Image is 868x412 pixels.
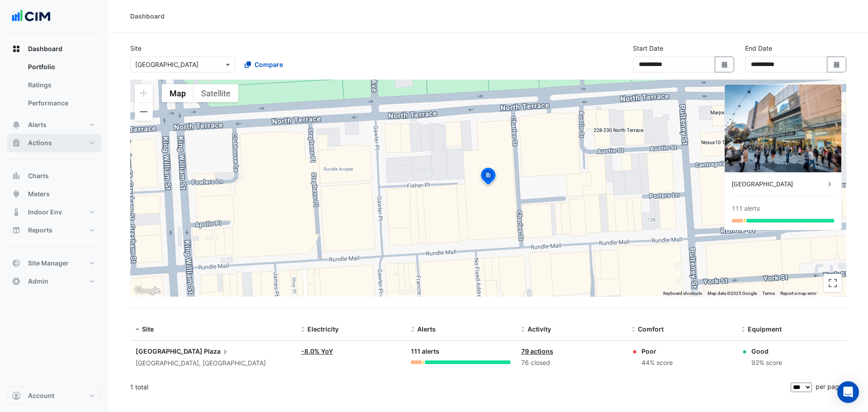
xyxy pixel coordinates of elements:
a: Portfolio [21,58,101,76]
span: Compare [255,60,283,69]
span: Map data ©2025 Google [708,291,757,296]
app-icon: Site Manager [12,259,21,268]
app-icon: Reports [12,226,21,235]
img: site-pin-selected.svg [478,166,498,188]
app-icon: Admin [12,277,21,286]
button: Compare [239,57,289,72]
a: Open this area in Google Maps (opens a new window) [132,285,162,297]
app-icon: Alerts [12,120,21,129]
a: Ratings [21,76,101,94]
span: Site Manager [28,259,69,268]
div: Poor [642,346,673,356]
app-icon: Meters [12,189,21,199]
span: Plaza [204,346,230,356]
div: 111 alerts [411,346,510,357]
app-icon: Charts [12,171,21,180]
button: Account [7,387,101,405]
span: Reports [28,226,52,235]
button: Keyboard shortcuts [663,290,702,297]
div: Dashboard [130,11,165,21]
span: Site [142,325,154,333]
img: Google [132,285,162,297]
span: Alerts [28,120,47,129]
app-icon: Indoor Env [12,208,21,217]
a: Performance [21,94,101,112]
span: Account [28,391,54,400]
button: Meters [7,185,101,203]
div: Good [751,346,782,356]
div: [GEOGRAPHIC_DATA], [GEOGRAPHIC_DATA] [136,358,290,369]
a: Terms (opens in new tab) [762,291,775,296]
span: Alerts [417,325,436,333]
label: Start Date [633,43,663,53]
span: Equipment [748,325,782,333]
app-icon: Dashboard [12,44,21,53]
div: 44% score [642,358,673,368]
button: Indoor Env [7,203,101,221]
div: 92% score [751,358,782,368]
button: Zoom in [135,84,153,102]
span: Activity [528,325,551,333]
button: Dashboard [7,40,101,58]
span: Dashboard [28,44,62,53]
img: Adelaide Central Plaza [725,85,841,172]
label: Site [130,43,142,53]
button: Toggle fullscreen view [824,274,842,292]
app-icon: Actions [12,138,21,147]
img: Company Logo [11,7,52,25]
button: Zoom out [135,103,153,121]
div: 1 total [130,376,789,398]
span: Comfort [638,325,664,333]
div: Dashboard [7,58,101,116]
label: End Date [745,43,772,53]
button: Reports [7,221,101,239]
span: Charts [28,171,49,180]
span: [GEOGRAPHIC_DATA] [136,347,203,355]
div: Open Intercom Messenger [837,381,859,403]
button: Charts [7,167,101,185]
a: 79 actions [521,347,553,355]
span: Actions [28,138,52,147]
span: Meters [28,189,50,199]
div: 111 alerts [732,204,760,213]
button: Show street map [162,84,193,102]
span: per page [816,383,843,390]
div: 76 closed [521,358,621,368]
div: [GEOGRAPHIC_DATA] [732,180,825,189]
span: Admin [28,277,48,286]
fa-icon: Select Date [833,61,841,68]
button: Alerts [7,116,101,134]
a: -8.0% YoY [301,347,333,355]
span: Indoor Env [28,208,62,217]
button: Site Manager [7,254,101,272]
button: Admin [7,272,101,290]
fa-icon: Select Date [721,61,729,68]
a: Report a map error [780,291,816,296]
button: Show satellite imagery [193,84,238,102]
span: Electricity [307,325,339,333]
button: Actions [7,134,101,152]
